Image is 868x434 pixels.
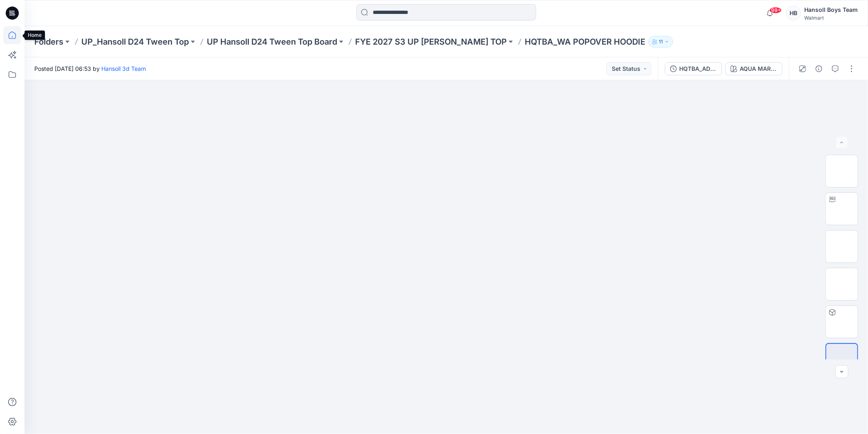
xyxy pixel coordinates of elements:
[525,36,645,47] p: HQTBA_WA POPOVER HOODIE
[804,5,858,15] div: Hansoll Boys Team
[786,6,801,20] div: HB
[770,7,782,14] span: 99+
[740,64,777,73] div: AQUA MARINE
[679,64,717,73] div: HQTBA_ADM FC_WA POPOVER HOODIE
[725,62,783,75] button: AQUA MARINE
[34,36,63,47] a: Folders
[355,36,507,47] a: FYE 2027 S3 UP [PERSON_NAME] TOP
[665,62,722,75] button: HQTBA_ADM FC_WA POPOVER HOODIE
[649,36,673,47] button: 11
[34,64,146,73] span: Posted [DATE] 06:53 by
[207,36,337,47] a: UP Hansoll D24 Tween Top Board
[812,62,825,75] button: Details
[81,36,189,47] a: UP_Hansoll D24 Tween Top
[101,65,146,72] a: Hansoll 3d Team
[804,15,858,21] div: Walmart
[659,37,663,46] p: 11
